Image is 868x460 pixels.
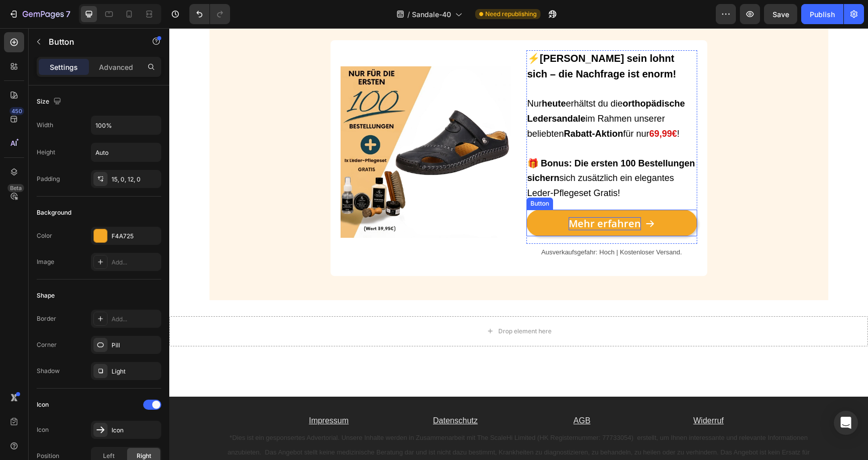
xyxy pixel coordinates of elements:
[91,116,161,134] input: Auto
[485,10,536,19] span: Need republishing
[329,299,382,307] div: Drop element here
[264,388,308,397] a: Datenschutz
[37,148,55,157] div: Height
[407,9,410,20] span: /
[801,4,843,24] button: Publish
[112,426,159,435] div: Icon
[834,411,858,435] div: Open Intercom Messenger
[58,406,640,458] span: *Dies ist ein gesponsertes Advertorial. Unsere Inhalte werden in Zusammenarbeit mit The ScaleHi L...
[37,400,49,409] div: Icon
[4,4,75,24] button: 7
[37,257,54,266] div: Image
[169,28,868,460] iframe: Design area
[412,9,451,20] span: Sandale-40
[359,171,382,180] div: Button
[112,341,159,350] div: Pill
[112,232,159,241] div: F4A725
[66,8,70,20] p: 7
[112,315,159,324] div: Add...
[810,9,835,20] div: Publish
[37,231,52,240] div: Color
[37,174,60,183] div: Padding
[50,62,78,72] p: Settings
[140,388,179,397] a: Impressum
[171,38,342,210] img: gempages_555675308238308595-1b3dbb98-f6db-4d52-af96-645d1ca39b46.jpg
[37,121,53,130] div: Width
[37,314,56,323] div: Border
[357,181,528,208] a: Mehr erfahren
[764,4,797,24] button: Save
[112,258,159,267] div: Add...
[49,36,134,48] p: Button
[37,366,60,376] div: Shadow
[112,367,159,376] div: Light
[454,70,516,80] strong: orthopädische
[37,291,55,300] div: Shape
[480,101,508,111] strong: 69,99€
[399,189,472,202] strong: Mehr erfahren
[91,143,161,161] input: Auto
[524,388,554,397] a: Widerruf
[10,107,24,115] div: 450
[358,130,526,155] strong: 🎁 Bonus: Die ersten 100 Bestellungen sichern
[373,70,397,80] strong: heute
[404,388,421,397] a: AGB
[358,85,416,96] strong: Ledersandale
[37,340,57,349] div: Corner
[358,25,507,51] strong: ⚡[PERSON_NAME] sein lohnt sich – die Nachfrage ist enorm!
[189,4,230,24] div: Undo/Redo
[112,175,159,184] div: 15, 0, 12, 0
[773,10,789,19] span: Save
[37,95,63,109] div: Size
[372,220,512,228] span: Ausverkaufsgefahr: Hoch | Kostenloser Versand.
[8,184,24,192] div: Beta
[37,208,71,217] div: Background
[358,130,526,170] span: sich zusätzlich ein elegantes Leder-Pflegeset Gratis!
[37,425,49,434] div: Icon
[358,70,516,111] span: Nur erhältst du die im Rahmen unserer beliebten für nur
[99,62,133,72] p: Advanced
[395,101,454,111] strong: Rabatt-Aktion
[508,101,510,111] span: !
